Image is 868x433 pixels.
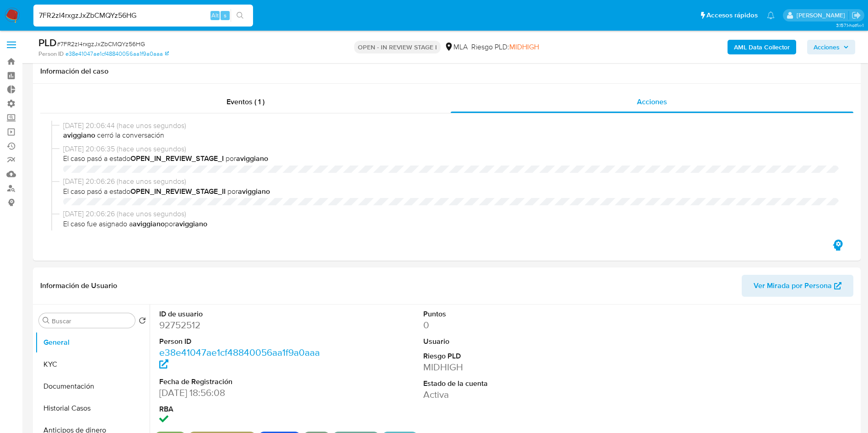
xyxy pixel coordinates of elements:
[38,50,64,58] b: Person ID
[35,397,150,419] button: Historial Casos
[706,11,758,20] span: Accesos rápidos
[35,353,150,375] button: KYC
[65,50,169,58] a: e38e41047ae1cf48840056aa1f9a0aaa
[63,130,839,140] span: cerró la conversación
[139,317,146,327] button: Volver al orden por defecto
[130,153,224,164] b: OPEN_IN_REVIEW_STAGE_I
[43,317,50,324] button: Buscar
[63,154,839,164] span: El caso pasó a estado por
[211,11,219,20] span: Alt
[35,375,150,397] button: Documentación
[63,130,97,140] b: aviggiano
[63,187,839,197] span: El caso pasó a estado por
[423,309,590,319] dt: Puntos
[159,337,326,347] dt: Person ID
[33,10,253,21] input: Buscar usuario o caso...
[423,379,590,389] dt: Estado de la cuenta
[444,42,468,52] div: MLA
[38,35,57,50] b: PLD
[57,39,145,48] span: # 7FR2zI4rxgzJxZbCMQYz56HG
[40,67,853,76] h1: Información del caso
[423,351,590,361] dt: Riesgo PLD
[509,42,539,52] span: MIDHIGH
[63,144,839,154] span: [DATE] 20:06:35 (hace unos segundos)
[807,40,855,54] button: Acciones
[159,386,326,399] dd: [DATE] 18:56:08
[742,275,853,297] button: Ver Mirada por Persona
[35,331,150,353] button: General
[159,309,326,319] dt: ID de usuario
[423,319,590,331] dd: 0
[423,361,590,374] dd: MIDHIGH
[159,377,326,387] dt: Fecha de Registración
[40,281,117,290] h1: Información de Usuario
[728,40,796,54] button: AML Data Collector
[754,275,832,297] span: Ver Mirada por Persona
[238,186,270,197] b: aviggiano
[767,11,775,19] a: Notificaciones
[63,121,839,131] span: [DATE] 20:06:44 (hace unos segundos)
[63,219,839,229] span: El caso fue asignado a por
[159,404,326,414] dt: RBA
[175,219,207,229] b: aviggiano
[159,346,320,372] a: e38e41047ae1cf48840056aa1f9a0aaa
[224,11,226,20] span: s
[226,96,264,107] span: Eventos ( 1 )
[354,41,441,53] p: OPEN - IN REVIEW STAGE I
[471,42,539,52] span: Riesgo PLD:
[63,209,839,219] span: [DATE] 20:06:26 (hace unos segundos)
[52,317,131,325] input: Buscar
[63,176,839,187] span: [DATE] 20:06:26 (hace unos segundos)
[159,319,326,331] dd: 92752512
[637,96,667,107] span: Acciones
[814,40,840,54] span: Acciones
[133,219,165,229] b: aviggiano
[797,11,848,20] p: gustavo.deseta@mercadolibre.com
[423,388,590,401] dd: Activa
[130,186,226,197] b: OPEN_IN_REVIEW_STAGE_II
[236,153,268,164] b: aviggiano
[423,337,590,347] dt: Usuario
[734,40,790,54] b: AML Data Collector
[231,9,249,22] button: search-icon
[852,11,861,20] a: Salir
